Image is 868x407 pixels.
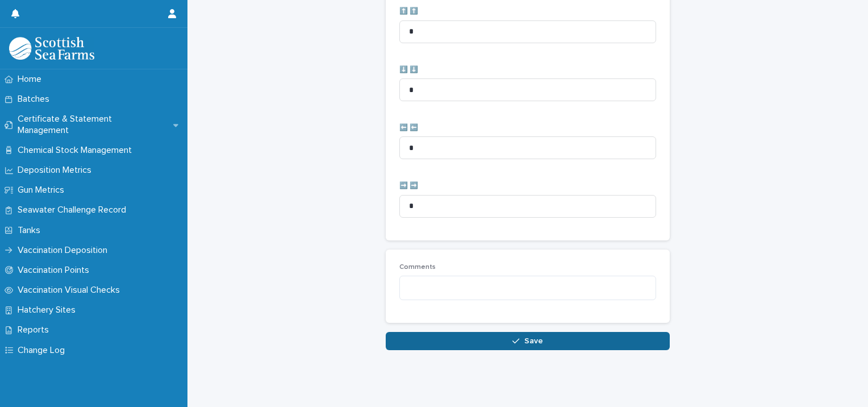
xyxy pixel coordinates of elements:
[13,185,73,196] p: Gun Metrics
[399,8,418,15] span: ⬆️ ⬆️
[13,94,59,105] p: Batches
[13,225,49,236] p: Tanks
[13,145,141,156] p: Chemical Stock Management
[13,165,101,176] p: Deposition Metrics
[13,205,135,215] p: Seawater Challenge Record
[386,332,670,350] button: Save
[9,37,94,60] img: uOABhIYSsOPhGJQdTwEw
[13,265,98,276] p: Vaccination Points
[13,245,116,256] p: Vaccination Deposition
[13,285,129,296] p: Vaccination Visual Checks
[524,337,543,345] span: Save
[399,124,418,131] span: ⬅️ ⬅️
[13,74,51,85] p: Home
[13,114,173,135] p: Certificate & Statement Management
[399,264,436,271] span: Comments
[399,182,418,189] span: ➡️ ➡️
[13,325,58,335] p: Reports
[13,345,74,356] p: Change Log
[399,67,418,73] span: ⬇️ ⬇️
[13,305,85,315] p: Hatchery Sites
